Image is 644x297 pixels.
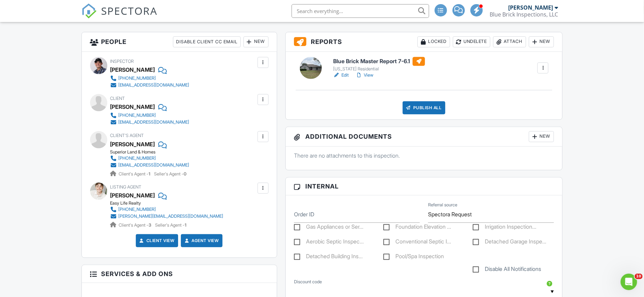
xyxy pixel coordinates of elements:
span: Client's Agent - [119,171,152,176]
p: There are no attachments to this inspection. [294,152,554,159]
span: SPECTORA [101,3,158,18]
div: Superior Land & Homes [110,149,195,155]
h3: Internal [286,178,563,195]
label: Detached Building Inspection [294,253,363,262]
label: Foundation Elevation Measurements [383,224,451,232]
label: Aerobic Septic Inspection (On Site Waste Water) [294,238,364,247]
span: Inspector [110,59,134,64]
a: [PHONE_NUMBER] [110,206,223,213]
span: Client [110,96,125,101]
h6: Blue Brick Master Report 7-6.1 [333,57,425,66]
div: [PHONE_NUMBER] [119,76,156,81]
strong: 3 [149,222,152,228]
label: Discount code [294,279,322,285]
div: [PERSON_NAME] [509,4,553,11]
div: New [243,36,269,47]
a: SPECTORA [81,9,158,24]
label: Gas Appliances or Service [294,224,363,232]
h3: People [82,32,277,52]
label: Conventional Septic Inspection (On Site Waste Water) [383,238,451,247]
a: Edit [333,72,349,79]
a: [PERSON_NAME] [110,139,155,149]
label: Referral source [428,202,457,208]
span: Client's Agent - [119,222,153,228]
label: Detached Garage Inspection [473,238,546,247]
div: Disable Client CC Email [173,36,241,47]
div: Easy Life Realty [110,201,229,206]
a: [PERSON_NAME][EMAIL_ADDRESS][DOMAIN_NAME] [110,213,223,220]
a: Blue Brick Master Report 7-6.1 [US_STATE] Residential [333,57,425,72]
label: Order ID [294,210,314,218]
input: Search everything... [292,4,429,18]
div: [EMAIL_ADDRESS][DOMAIN_NAME] [119,162,189,168]
h3: Additional Documents [286,127,563,147]
span: Client's Agent [110,133,144,138]
div: [PHONE_NUMBER] [119,156,156,161]
a: [PHONE_NUMBER] [110,75,189,82]
div: Attach [493,36,526,47]
a: [EMAIL_ADDRESS][DOMAIN_NAME] [110,162,189,169]
span: Seller's Agent - [154,171,187,176]
a: Agent View [183,237,219,244]
strong: 0 [184,171,187,176]
div: Blue Brick Inspections, LLC [490,11,558,18]
div: [PHONE_NUMBER] [119,113,156,118]
span: Listing Agent [110,184,142,190]
h3: Reports [286,32,563,52]
a: [EMAIL_ADDRESS][DOMAIN_NAME] [110,82,189,89]
div: [PHONE_NUMBER] [119,207,156,212]
div: [PERSON_NAME] [110,65,155,75]
strong: 1 [185,222,187,228]
span: 10 [635,274,643,279]
strong: 1 [149,171,151,176]
span: Seller's Agent - [155,222,187,228]
label: Irrigation Inspection (Sprinkler System) [473,224,536,232]
a: [PHONE_NUMBER] [110,155,189,162]
label: Pool/Spa Inspection [383,253,444,262]
img: The Best Home Inspection Software - Spectora [81,3,97,19]
label: Disable All Notifications [473,266,541,274]
a: View [356,72,373,79]
div: New [529,36,554,47]
div: [EMAIL_ADDRESS][DOMAIN_NAME] [119,119,189,125]
div: [PERSON_NAME] [110,102,155,112]
div: [EMAIL_ADDRESS][DOMAIN_NAME] [119,82,189,88]
a: [PHONE_NUMBER] [110,112,189,119]
div: New [529,131,554,142]
div: Locked [417,36,450,47]
div: Publish All [403,101,446,114]
a: [EMAIL_ADDRESS][DOMAIN_NAME] [110,119,189,126]
div: [US_STATE] Residential [333,66,425,72]
div: [PERSON_NAME][EMAIL_ADDRESS][DOMAIN_NAME] [119,214,223,219]
h3: Services & Add ons [82,265,277,283]
a: Client View [138,237,175,244]
div: Undelete [453,36,490,47]
iframe: Intercom live chat [621,274,637,290]
a: [PERSON_NAME] [110,190,155,201]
